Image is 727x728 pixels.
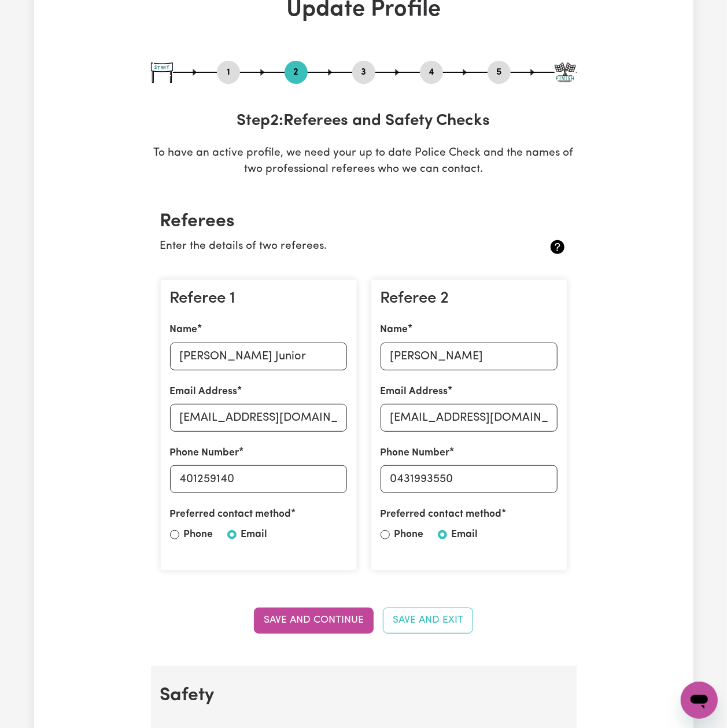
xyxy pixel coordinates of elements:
label: Name [170,322,198,337]
button: Go to step 2 [285,65,308,80]
label: Email [452,527,478,542]
label: Preferred contact method [170,507,291,522]
iframe: Button to launch messaging window [681,682,718,719]
h3: Step 2 : Referees and Safety Checks [151,112,577,131]
label: Email Address [381,384,448,399]
h3: Referee 2 [381,289,558,309]
button: Save and Continue [254,608,374,633]
label: Phone [184,527,213,542]
label: Preferred contact method [381,507,502,522]
label: Phone Number [170,446,239,461]
label: Phone Number [381,446,450,461]
p: To have an active profile, we need your up to date Police Check and the names of two professional... [151,145,577,179]
h2: Referees [160,211,567,233]
label: Email [241,527,268,542]
button: Save and Exit [383,608,473,633]
button: Go to step 4 [420,65,443,80]
button: Go to step 3 [352,65,375,80]
button: Go to step 1 [217,65,240,80]
h3: Referee 1 [170,289,347,309]
p: Enter the details of two referees. [160,238,500,255]
label: Email Address [170,384,238,399]
h2: Safety [160,685,567,707]
button: Go to step 5 [488,65,511,80]
label: Name [381,322,408,337]
label: Phone [394,527,424,542]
